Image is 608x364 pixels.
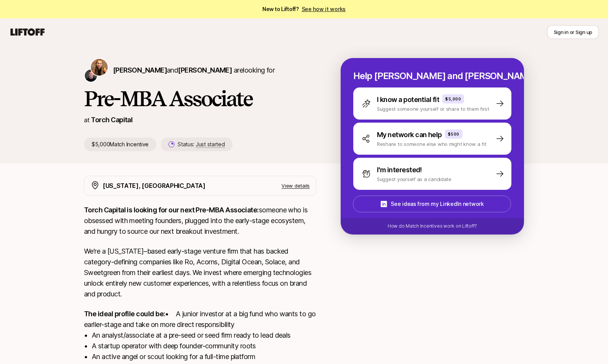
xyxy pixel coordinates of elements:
[302,6,346,12] a: See how it works
[281,182,310,189] p: View details
[84,87,316,110] h1: Pre-MBA Associate
[353,196,511,212] button: See ideas from my LinkedIn network
[84,205,316,237] p: someone who is obsessed with meeting founders, plugged into the early-stage ecosystem, and hungry...
[547,25,599,39] button: Sign in or Sign up
[377,129,442,140] p: My network can help
[91,116,133,124] a: Torch Capital
[167,66,232,74] span: and
[84,206,259,214] strong: Torch Capital is looking for our next Pre-MBA Associate:
[84,310,165,318] strong: The ideal profile could be:
[388,223,477,230] p: How do Match Incentives work on Liftoff?
[377,105,489,113] p: Suggest someone yourself or share to them first
[377,140,487,148] p: Reshare to someone else who might know a fit
[377,165,422,175] p: I'm interested!
[377,94,439,105] p: I know a potential fit
[85,70,97,82] img: Christopher Harper
[377,175,451,183] p: Suggest yourself as a candidate
[448,131,459,137] p: $500
[445,96,461,102] p: $5,000
[178,66,232,74] span: [PERSON_NAME]
[391,199,483,209] p: See ideas from my LinkedIn network
[353,71,511,81] p: Help [PERSON_NAME] and [PERSON_NAME] hire
[262,5,346,14] span: New to Liftoff?
[84,246,316,299] p: We’re a [US_STATE]–based early-stage venture firm that has backed category-defining companies lik...
[113,65,275,76] p: are looking for
[113,66,167,74] span: [PERSON_NAME]
[178,140,225,149] p: Status:
[196,141,225,148] span: Just started
[91,59,108,76] img: Katie Reiner
[84,138,156,151] p: $5,000 Match Incentive
[103,181,205,191] p: [US_STATE], [GEOGRAPHIC_DATA]
[84,115,89,125] p: at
